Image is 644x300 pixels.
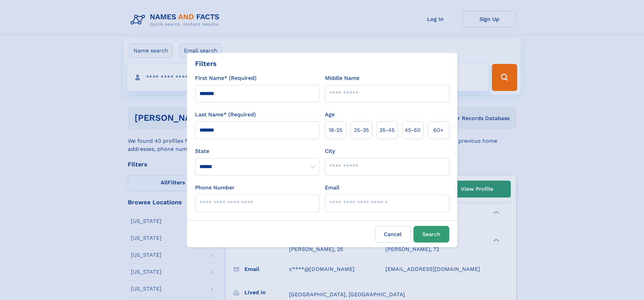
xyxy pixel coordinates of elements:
[379,126,395,134] span: 35‑45
[405,126,421,134] span: 45‑60
[195,147,319,155] label: State
[375,226,411,243] label: Cancel
[195,111,256,119] label: Last Name* (Required)
[433,126,444,134] span: 60+
[413,226,449,243] button: Search
[329,126,342,134] span: 18‑25
[195,184,235,192] label: Phone Number
[354,126,369,134] span: 25‑35
[325,111,335,119] label: Age
[325,147,335,155] label: City
[325,184,339,192] label: Email
[195,74,257,82] label: First Name* (Required)
[195,59,217,69] div: Filters
[325,74,359,82] label: Middle Name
